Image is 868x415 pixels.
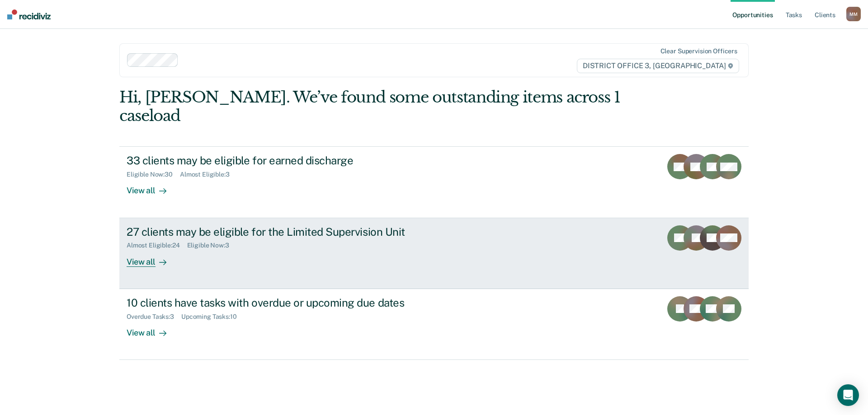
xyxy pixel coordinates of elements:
div: View all [127,320,177,338]
button: MM [846,7,861,21]
div: Hi, [PERSON_NAME]. We’ve found some outstanding items across 1 caseload [119,88,623,125]
div: View all [127,178,177,196]
div: 27 clients may be eligible for the Limited Supervision Unit [127,225,444,238]
div: Upcoming Tasks : 10 [181,313,244,321]
a: 27 clients may be eligible for the Limited Supervision UnitAlmost Eligible:24Eligible Now:3View all [119,218,749,289]
div: Eligible Now : 30 [127,171,180,178]
div: 10 clients have tasks with overdue or upcoming due dates [127,296,444,309]
a: 33 clients may be eligible for earned dischargeEligible Now:30Almost Eligible:3View all [119,146,749,218]
a: 10 clients have tasks with overdue or upcoming due datesOverdue Tasks:3Upcoming Tasks:10View all [119,289,749,360]
div: 33 clients may be eligible for earned discharge [127,154,444,167]
div: Almost Eligible : 3 [180,171,237,178]
img: Recidiviz [7,9,51,19]
div: Overdue Tasks : 3 [127,313,181,321]
div: M M [846,7,861,21]
div: Almost Eligible : 24 [127,242,187,249]
div: Eligible Now : 3 [187,242,236,249]
span: DISTRICT OFFICE 3, [GEOGRAPHIC_DATA] [577,59,739,73]
div: Open Intercom Messenger [837,384,859,406]
div: View all [127,249,177,267]
div: Clear supervision officers [660,47,737,55]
